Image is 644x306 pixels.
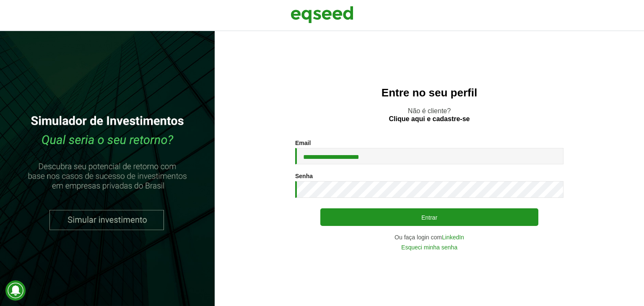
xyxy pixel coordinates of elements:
[401,244,457,250] a: Esqueci minha senha
[291,4,353,25] img: EqSeed Logo
[389,116,470,122] a: Clique aqui e cadastre-se
[295,234,563,240] div: Ou faça login com
[442,234,464,240] a: LinkedIn
[231,87,627,99] h2: Entre no seu perfil
[320,208,538,226] button: Entrar
[295,173,313,179] label: Senha
[231,107,627,123] p: Não é cliente?
[295,140,311,146] label: Email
